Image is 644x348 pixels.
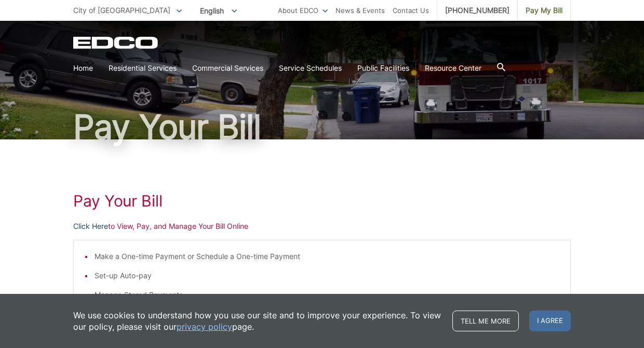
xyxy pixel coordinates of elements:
h1: Pay Your Bill [73,191,571,210]
a: EDCD logo. Return to the homepage. [73,36,159,49]
span: English [192,2,245,19]
a: Contact Us [393,5,429,16]
li: Manage Stored Payments [95,289,560,301]
a: privacy policy [177,321,232,332]
a: Residential Services [109,62,177,74]
p: to View, Pay, and Manage Your Bill Online [73,221,571,232]
a: Service Schedules [279,62,342,74]
span: I agree [529,311,571,331]
a: Resource Center [425,62,481,74]
a: Tell me more [452,311,519,331]
h1: Pay Your Bill [73,110,571,144]
a: About EDCO [278,5,328,16]
a: Click Here [73,221,108,232]
li: Set-up Auto-pay [95,270,560,281]
span: Pay My Bill [526,5,562,16]
li: Make a One-time Payment or Schedule a One-time Payment [95,251,560,262]
a: News & Events [336,5,385,16]
a: Home [73,62,93,74]
a: Commercial Services [192,62,263,74]
a: Public Facilities [357,62,409,74]
p: We use cookies to understand how you use our site and to improve your experience. To view our pol... [73,310,442,332]
span: City of [GEOGRAPHIC_DATA] [73,6,170,15]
